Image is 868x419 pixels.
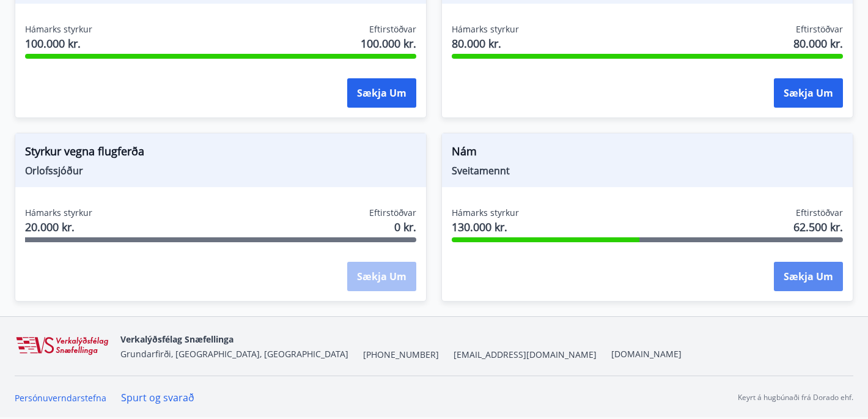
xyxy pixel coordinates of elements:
span: Hámarks styrkur [25,23,92,35]
span: 20.000 kr. [25,219,92,235]
span: 100.000 kr. [25,35,92,51]
span: Eftirstöðvar [796,23,843,35]
p: Keyrt á hugbúnaði frá Dorado ehf. [738,392,853,403]
img: WvRpJk2u6KDFA1HvFrCJUzbr97ECa5dHUCvez65j.png [15,336,111,357]
span: Hámarks styrkur [25,207,92,219]
span: Orlofssjóður [25,164,416,177]
span: Eftirstöðvar [796,207,843,219]
span: Sveitamennt [452,164,843,177]
button: Sækja um [774,78,843,108]
span: Verkalýðsfélag Snæfellinga [120,333,234,345]
span: Nám [452,143,843,164]
a: Persónuverndarstefna [15,392,106,404]
span: 130.000 kr. [452,219,519,235]
button: Sækja um [774,262,843,291]
span: 80.000 kr. [452,35,519,51]
span: Hámarks styrkur [452,23,519,35]
span: 62.500 kr. [793,219,843,235]
span: 80.000 kr. [793,35,843,51]
a: Spurt og svarað [121,391,194,404]
span: Grundarfirði, [GEOGRAPHIC_DATA], [GEOGRAPHIC_DATA] [120,348,348,360]
span: Eftirstöðvar [369,23,416,35]
span: 100.000 kr. [361,35,416,51]
span: Hámarks styrkur [452,207,519,219]
span: Eftirstöðvar [369,207,416,219]
span: 0 kr. [394,219,416,235]
span: [PHONE_NUMBER] [363,349,439,361]
a: [DOMAIN_NAME] [611,348,682,360]
span: Styrkur vegna flugferða [25,143,416,164]
button: Sækja um [347,78,416,108]
span: [EMAIL_ADDRESS][DOMAIN_NAME] [454,349,597,361]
